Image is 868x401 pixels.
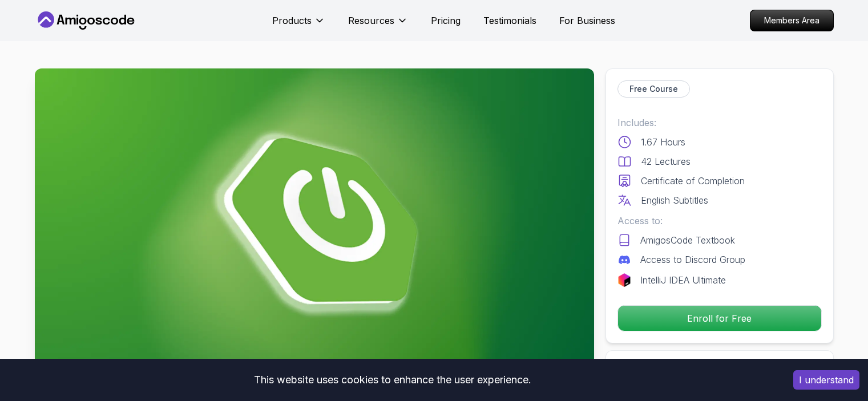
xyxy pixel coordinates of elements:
[617,273,631,287] img: jetbrains logo
[431,14,461,27] a: Pricing
[793,370,859,390] button: Accept cookies
[348,14,394,27] p: Resources
[559,14,615,27] a: For Business
[618,306,821,331] p: Enroll for Free
[483,14,536,27] a: Testimonials
[272,14,325,37] button: Products
[640,233,735,247] p: AmigosCode Textbook
[641,135,685,149] p: 1.67 Hours
[272,14,312,27] p: Products
[750,10,833,31] p: Members Area
[348,14,408,37] button: Resources
[629,83,678,95] p: Free Course
[617,116,822,129] p: Includes:
[641,155,691,168] p: 42 Lectures
[35,68,594,383] img: spring-boot-for-beginners_thumbnail
[617,214,822,228] p: Access to:
[641,193,708,207] p: English Subtitles
[640,253,745,266] p: Access to Discord Group
[641,174,745,188] p: Certificate of Completion
[640,273,726,287] p: IntelliJ IDEA Ultimate
[750,10,834,31] a: Members Area
[9,367,776,392] div: This website uses cookies to enhance the user experience.
[617,305,822,331] button: Enroll for Free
